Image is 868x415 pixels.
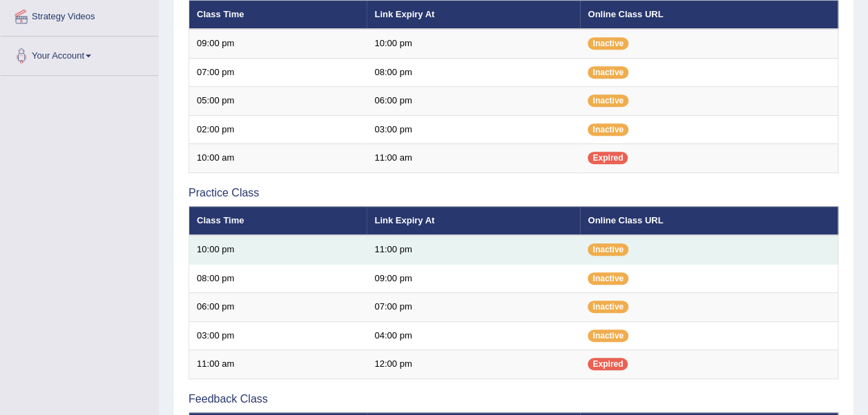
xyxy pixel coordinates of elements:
td: 11:00 am [367,144,580,173]
span: Inactive [588,66,628,79]
th: Link Expiry At [367,206,580,235]
td: 09:00 pm [189,29,367,58]
span: Inactive [588,243,628,256]
span: Inactive [588,272,628,285]
td: 09:00 pm [367,264,580,293]
td: 02:00 pm [189,115,367,144]
td: 03:00 pm [367,115,580,144]
span: Inactive [588,94,628,107]
span: Expired [588,152,628,164]
th: Class Time [189,206,367,235]
a: Your Account [1,37,158,71]
td: 11:00 pm [367,235,580,264]
td: 05:00 pm [189,87,367,116]
td: 07:00 pm [367,293,580,322]
span: Inactive [588,37,628,50]
span: Inactive [588,301,628,313]
td: 12:00 pm [367,350,580,379]
span: Inactive [588,330,628,342]
td: 04:00 pm [367,321,580,350]
td: 06:00 pm [189,293,367,322]
td: 11:00 am [189,350,367,379]
td: 07:00 pm [189,58,367,87]
td: 08:00 pm [367,58,580,87]
td: 08:00 pm [189,264,367,293]
td: 10:00 pm [367,29,580,58]
td: 10:00 am [189,144,367,173]
td: 03:00 pm [189,321,367,350]
span: Inactive [588,123,628,136]
th: Online Class URL [580,206,838,235]
h3: Practice Class [189,187,838,199]
h3: Feedback Class [189,393,838,405]
span: Expired [588,358,628,370]
td: 10:00 pm [189,235,367,264]
td: 06:00 pm [367,87,580,116]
